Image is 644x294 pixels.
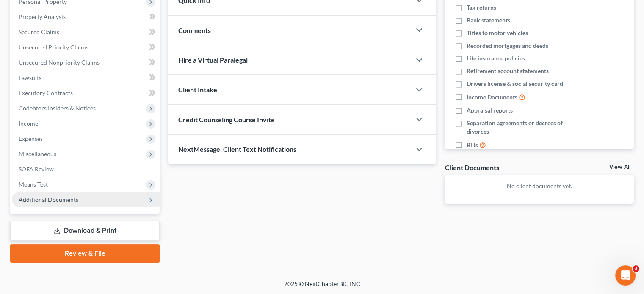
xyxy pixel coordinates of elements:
span: Additional Documents [19,196,78,203]
span: NextMessage: Client Text Notifications [178,145,296,153]
span: Hire a Virtual Paralegal [178,56,248,64]
span: 3 [633,265,639,272]
a: Lawsuits [12,70,160,85]
span: Life insurance policies [467,54,525,63]
span: Unsecured Nonpriority Claims [19,59,100,66]
a: Unsecured Priority Claims [12,40,160,55]
span: Recorded mortgages and deeds [467,41,548,50]
span: Bills [467,141,478,149]
a: Property Analysis [12,9,160,25]
a: Download & Print [10,221,160,241]
a: Secured Claims [12,25,160,40]
p: No client documents yet. [451,182,627,190]
span: Drivers license & social security card [467,80,563,88]
a: Unsecured Nonpriority Claims [12,55,160,70]
span: SOFA Review [19,165,54,173]
span: Income [19,120,38,127]
span: Unsecured Priority Claims [19,44,88,51]
a: Review & File [10,244,160,263]
div: Client Documents [445,163,499,172]
span: Separation agreements or decrees of divorces [467,119,579,136]
span: Property Analysis [19,13,66,20]
a: SOFA Review [12,162,160,177]
span: Means Test [19,181,48,188]
iframe: Intercom live chat [615,265,636,286]
a: View All [609,164,630,170]
span: Codebtors Insiders & Notices [19,104,96,112]
span: Miscellaneous [19,150,56,157]
span: Client Intake [178,85,217,93]
span: Tax returns [467,3,496,12]
span: Titles to motor vehicles [467,29,528,37]
span: Executory Contracts [19,89,73,96]
span: Lawsuits [19,74,41,81]
span: Bank statements [467,16,510,25]
span: Appraisal reports [467,106,513,115]
span: Income Documents [467,93,517,102]
span: Retirement account statements [467,67,549,75]
span: Credit Counseling Course Invite [178,115,275,124]
span: Secured Claims [19,28,59,36]
span: Expenses [19,135,43,142]
span: Comments [178,26,211,34]
a: Executory Contracts [12,85,160,101]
